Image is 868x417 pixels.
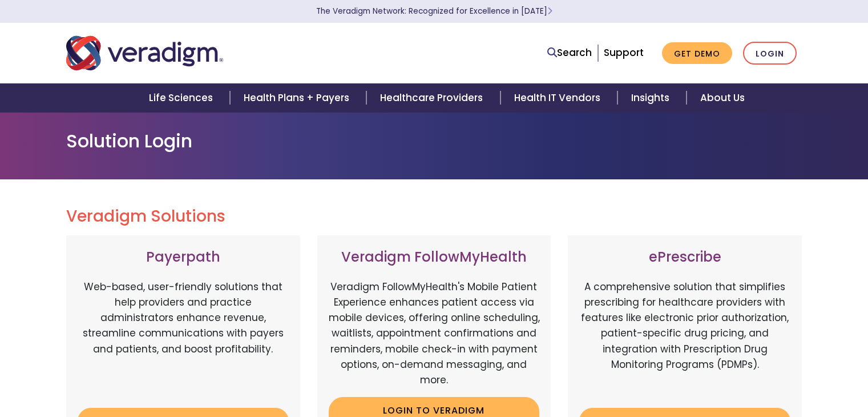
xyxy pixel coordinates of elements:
a: Healthcare Providers [366,83,500,113]
h1: Solution Login [66,130,802,152]
a: Health IT Vendors [500,83,617,113]
h2: Veradigm Solutions [66,207,802,226]
h3: Veradigm FollowMyHealth [329,249,540,266]
a: Get Demo [662,42,732,65]
span: Learn More [547,6,552,17]
a: Health Plans + Payers [230,83,366,113]
a: About Us [687,83,758,113]
a: Login [743,42,797,65]
img: Veradigm logo [66,34,223,72]
a: The Veradigm Network: Recognized for Excellence in [DATE]Learn More [316,6,552,17]
h3: ePrescribe [579,249,790,266]
p: A comprehensive solution that simplifies prescribing for healthcare providers with features like ... [579,279,790,399]
p: Web-based, user-friendly solutions that help providers and practice administrators enhance revenu... [78,279,289,399]
a: Insights [617,83,687,113]
h3: Payerpath [78,249,289,266]
a: Search [547,45,592,61]
a: Support [604,46,644,59]
a: Life Sciences [135,83,230,113]
p: Veradigm FollowMyHealth's Mobile Patient Experience enhances patient access via mobile devices, o... [329,279,540,388]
